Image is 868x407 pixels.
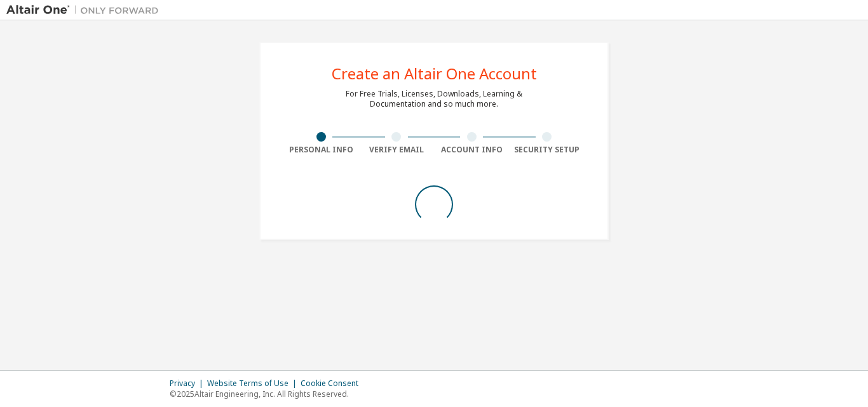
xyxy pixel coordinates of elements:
[170,389,366,399] p: © 2025 Altair Engineering, Inc. All Rights Reserved.
[207,378,301,389] div: Website Terms of Use
[283,145,359,155] div: Personal Info
[6,4,165,17] img: Altair One
[170,378,207,389] div: Privacy
[301,378,366,389] div: Cookie Consent
[346,89,522,109] div: For Free Trials, Licenses, Downloads, Learning & Documentation and so much more.
[359,145,435,155] div: Verify Email
[434,145,510,155] div: Account Info
[510,145,585,155] div: Security Setup
[332,66,537,81] div: Create an Altair One Account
